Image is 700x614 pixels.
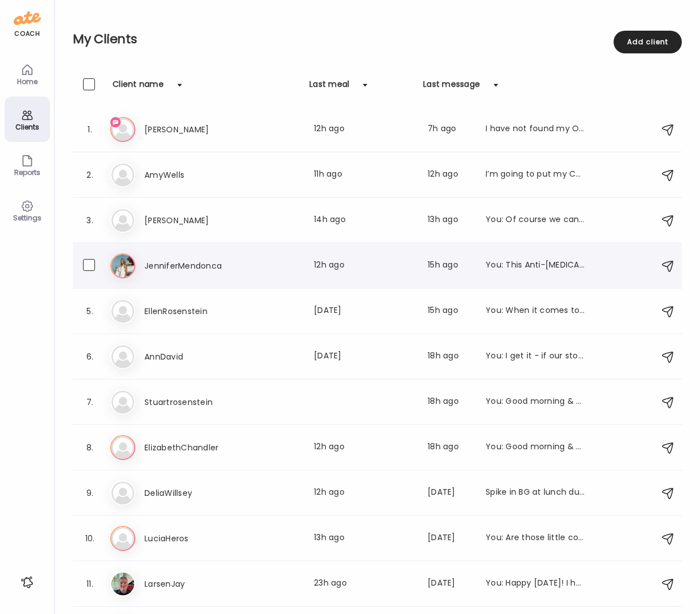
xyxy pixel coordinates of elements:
h3: LarsenJay [144,577,245,591]
div: You: Are those little coca nibs?? [486,532,586,545]
h3: [PERSON_NAME] [144,214,245,227]
div: 7h ago [428,123,472,136]
div: 18h ago [428,350,472,364]
div: You: Good morning & Happy [DATE]! How do you feel starting week 3 of the Method? How is your ener... [486,395,586,409]
h3: LuciaHeros [144,532,245,545]
div: 18h ago [428,395,472,409]
div: 2. [83,168,97,182]
div: 12h ago [314,123,414,136]
div: Last meal [309,78,349,97]
div: 15h ago [428,304,472,318]
div: 13h ago [314,532,414,545]
div: [DATE] [428,486,472,500]
div: 8. [83,441,97,454]
div: 3. [83,214,97,227]
h3: Stuartrosenstein [144,395,245,409]
h2: My Clients [73,31,682,48]
div: Settings [7,214,48,222]
div: You: When it comes to the recipe that calls for honey, I would suggest to use Monkfruit - Monk Fr... [486,304,586,318]
div: 14h ago [314,214,414,227]
div: 13h ago [428,214,472,227]
div: You: I get it - if our stomach isn't used to food, it doesn't necessarily agree. Im curious about... [486,350,586,364]
div: 6. [83,350,97,364]
div: coach [14,29,40,39]
div: 10. [83,532,97,545]
div: Client name [113,78,164,97]
div: 11h ago [314,168,414,182]
div: 9. [83,486,97,500]
div: [DATE] [314,304,414,318]
div: You: Happy [DATE]! I hope you continue to feel amazing! You are really putting in the work! So ha... [486,577,586,591]
h3: [PERSON_NAME] [144,123,245,136]
div: You: Good morning & Happy [DATE]! How do you feel starting week 3 of the Method? How is your ener... [486,441,586,454]
div: Add client [614,31,682,53]
div: You: This Anti-[MEDICAL_DATA] Yoga Pose for Better Sleep ( legs up the wall) [URL][DOMAIN_NAME] [486,259,586,273]
div: 15h ago [428,259,472,273]
div: You: Of course we can reschedule. [DATE] the same time? [486,214,586,227]
div: 12h ago [314,486,414,500]
div: 11. [83,577,97,591]
div: 12h ago [428,168,472,182]
div: 23h ago [314,577,414,591]
div: I have not found my Oura ring yet so need to figure that out first. [486,123,586,136]
div: [DATE] [428,577,472,591]
h3: AnnDavid [144,350,245,364]
div: I’m going to put my CGM on tonight. Off to get a workout in… [486,168,586,182]
div: [DATE] [314,350,414,364]
h3: ElizabethChandler [144,441,245,454]
div: Reports [7,169,48,176]
h3: EllenRosenstein [144,304,245,318]
img: ate [14,9,41,27]
div: Spike in BG at lunch due to a bite or two of baklava as we never got to have any in [GEOGRAPHIC_D... [486,486,586,500]
div: [DATE] [428,532,472,545]
div: 1. [83,123,97,136]
h3: DeliaWillsey [144,486,245,500]
div: Home [7,78,48,85]
h3: AmyWells [144,168,245,182]
div: Clients [7,123,48,131]
div: 7. [83,395,97,409]
div: Last message [423,78,480,97]
div: 12h ago [314,259,414,273]
div: 18h ago [428,441,472,454]
div: 5. [83,304,97,318]
div: 12h ago [314,441,414,454]
h3: JenniferMendonca [144,259,245,273]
